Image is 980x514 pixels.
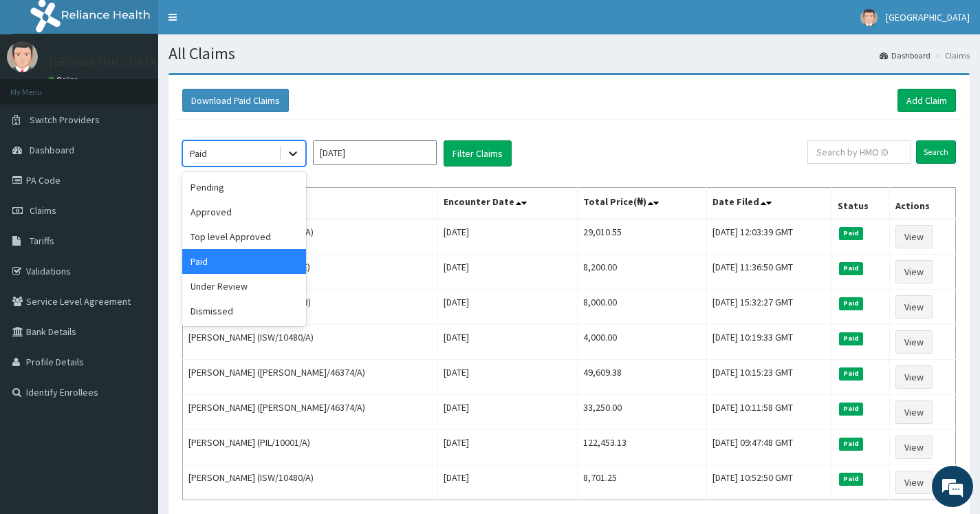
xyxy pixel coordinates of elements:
a: View [895,295,933,319]
td: 4,000.00 [578,325,707,360]
a: View [895,436,933,459]
span: Paid [839,473,864,485]
a: View [895,471,933,494]
span: Paid [839,262,864,275]
td: [PERSON_NAME] (PIL/10001/A) [183,430,438,465]
td: 8,000.00 [578,290,707,325]
th: Encounter Date [438,188,578,219]
td: [DATE] [438,219,578,255]
td: 8,200.00 [578,255,707,290]
div: Dismissed [182,299,306,323]
textarea: Type your message and hit 'Enter' [7,356,262,405]
div: Paid [190,147,207,160]
td: [DATE] [438,290,578,325]
td: [DATE] [438,465,578,500]
td: [DATE] 09:47:48 GMT [707,430,831,465]
td: [DATE] 10:19:33 GMT [707,325,831,360]
td: [PERSON_NAME] (ISW/10480/A) [183,465,438,500]
td: [DATE] 10:15:23 GMT [707,360,831,395]
span: Claims [30,204,56,217]
td: [DATE] [438,255,578,290]
input: Search [916,140,956,164]
td: [PERSON_NAME] ([PERSON_NAME]/46374/A) [183,360,438,395]
button: Download Paid Claims [182,89,289,112]
span: Paid [839,297,864,310]
td: [PERSON_NAME] (PIL/10009/B) [183,290,438,325]
span: Paid [839,227,864,239]
span: We're online! [80,164,190,303]
input: Search by HMO ID [807,140,911,164]
th: Actions [889,188,955,219]
p: [GEOGRAPHIC_DATA] [48,56,162,68]
th: Date Filed [707,188,831,219]
td: [PERSON_NAME] (PPY/10276/A) [183,219,438,255]
a: View [895,260,933,283]
img: d_794563401_company_1708531726252_794563401 [25,69,56,103]
td: [DATE] 10:11:58 GMT [707,395,831,430]
td: [DATE] 15:32:27 GMT [707,290,831,325]
a: View [895,330,933,354]
th: Total Price(₦) [578,188,707,219]
a: View [895,365,933,389]
a: Dashboard [880,50,930,61]
a: Online [48,75,81,85]
li: Claims [932,50,970,61]
td: 29,010.55 [578,219,707,255]
div: Pending [182,175,306,200]
a: View [895,225,933,248]
td: [DATE] [438,325,578,360]
div: Paid [182,249,306,274]
td: 122,453.13 [578,430,707,465]
td: [DATE] [438,360,578,395]
td: [PERSON_NAME] ([PERSON_NAME]/46374/A) [183,395,438,430]
input: Select Month and Year [313,140,437,165]
a: Add Claim [897,89,956,112]
td: 8,701.25 [578,465,707,500]
span: Switch Providers [30,114,100,126]
td: 49,609.38 [578,360,707,395]
a: View [895,400,933,424]
h1: All Claims [168,45,970,63]
td: [DATE] 12:03:39 GMT [707,219,831,255]
td: [DATE] [438,395,578,430]
button: Filter Claims [444,140,512,167]
td: [DATE] [438,430,578,465]
div: Approved [182,200,306,224]
td: [PERSON_NAME] (PIL/10009/E) [183,255,438,290]
td: [DATE] 10:52:50 GMT [707,465,831,500]
div: Under Review [182,274,306,299]
span: Tariffs [30,235,54,247]
th: Name [183,188,438,219]
span: Paid [839,367,864,380]
span: [GEOGRAPHIC_DATA] [886,11,970,23]
div: Top level Approved [182,224,306,249]
th: Status [831,188,889,219]
span: Paid [839,403,864,415]
img: User Image [860,9,878,26]
td: [DATE] 11:36:50 GMT [707,255,831,290]
span: Paid [839,332,864,345]
img: User Image [7,41,38,72]
div: Chat with us now [72,77,231,95]
div: Minimize live chat window [226,7,259,40]
span: Dashboard [30,144,74,156]
td: 33,250.00 [578,395,707,430]
td: [PERSON_NAME] (ISW/10480/A) [183,325,438,360]
span: Paid [839,438,864,450]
